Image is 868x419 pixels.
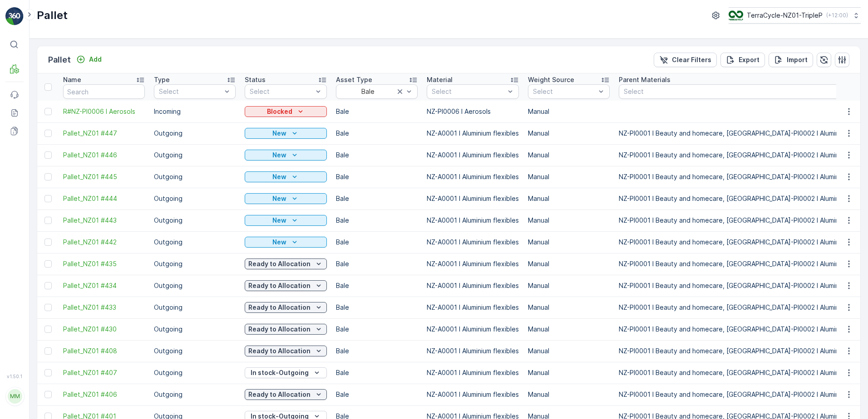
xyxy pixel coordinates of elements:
button: Ready to Allocation [245,346,327,356]
img: logo [5,7,24,25]
p: Outgoing [154,346,236,356]
p: Bale [336,390,418,399]
div: MM [8,389,22,404]
button: Ready to Allocation [245,324,327,335]
p: NZ-A0001 I Aluminium flexibles [427,368,519,377]
button: Ready to Allocation [245,280,327,291]
p: NZ-A0001 I Aluminium flexibles [427,303,519,312]
span: Pallet_NZ01 #445 [63,172,145,181]
button: Add [73,54,105,65]
p: Ready to Allocation [248,346,311,356]
p: Pallet [37,8,68,23]
div: Toggle Row Selected [44,217,52,224]
p: Incoming [154,107,236,116]
p: Outgoing [154,151,236,160]
p: New [272,172,286,181]
p: NZ-A0001 I Aluminium flexibles [427,259,519,268]
p: Select [432,87,505,96]
p: NZ-A0001 I Aluminium flexibles [427,129,519,138]
p: Clear Filters [672,55,711,64]
div: Toggle Row Selected [44,151,52,159]
p: Bale [336,325,418,334]
span: Pallet_NZ01 #407 [63,368,145,377]
a: Pallet_NZ01 #434 [63,281,145,290]
p: Blocked [267,107,292,116]
p: Ready to Allocation [248,259,311,268]
p: Manual [528,238,610,247]
div: Toggle Row Selected [44,239,52,246]
p: Manual [528,172,610,181]
p: Bale [336,172,418,181]
button: Ready to Allocation [245,258,327,269]
p: Bale [336,303,418,312]
a: Pallet_NZ01 #442 [63,238,145,247]
button: New [245,128,327,139]
a: Pallet_NZ01 #446 [63,151,145,160]
button: Blocked [245,106,327,117]
span: Pallet_NZ01 #447 [63,129,145,138]
p: Outgoing [154,194,236,203]
div: Toggle Row Selected [44,173,52,180]
p: Manual [528,390,610,399]
p: New [272,194,286,203]
span: Pallet_NZ01 #443 [63,216,145,225]
p: Manual [528,129,610,138]
p: Outgoing [154,172,236,181]
p: Select [250,87,313,96]
a: Pallet_NZ01 #406 [63,390,145,399]
p: Status [245,75,266,84]
button: MM [5,381,24,412]
p: Type [154,75,170,84]
a: Pallet_NZ01 #430 [63,325,145,334]
input: Search [63,84,145,99]
p: NZ-A0001 I Aluminium flexibles [427,281,519,290]
p: Manual [528,151,610,160]
a: Pallet_NZ01 #408 [63,346,145,356]
p: Manual [528,216,610,225]
p: NZ-A0001 I Aluminium flexibles [427,172,519,181]
p: New [272,216,286,225]
div: Toggle Row Selected [44,108,52,115]
button: Clear Filters [654,53,717,67]
p: Material [427,75,453,84]
p: Bale [336,151,418,160]
button: New [245,215,327,226]
div: Toggle Row Selected [44,195,52,202]
p: Manual [528,259,610,268]
a: Pallet_NZ01 #444 [63,194,145,203]
button: Ready to Allocation [245,302,327,313]
p: Bale [336,346,418,356]
p: New [272,151,286,160]
p: Bale [336,368,418,377]
img: TC_7kpGtVS.png [729,10,743,20]
button: New [245,193,327,204]
span: Pallet_NZ01 #435 [63,259,145,268]
button: Ready to Allocation [245,389,327,400]
p: Ready to Allocation [248,325,311,334]
p: Pallet [48,54,71,66]
p: Manual [528,107,610,116]
p: Outgoing [154,238,236,247]
p: NZ-A0001 I Aluminium flexibles [427,325,519,334]
button: New [245,237,327,248]
a: R#NZ-PI0006 I Aerosols [63,107,145,116]
p: Outgoing [154,129,236,138]
a: Pallet_NZ01 #433 [63,303,145,312]
p: NZ-A0001 I Aluminium flexibles [427,390,519,399]
p: Manual [528,281,610,290]
p: Ready to Allocation [248,281,311,290]
p: Manual [528,325,610,334]
p: New [272,129,286,138]
p: Bale [336,107,418,116]
p: Ready to Allocation [248,390,311,399]
p: Select [533,87,596,96]
button: Export [720,53,765,67]
p: Name [63,75,81,84]
p: TerraCycle-NZ01-TripleP [747,11,823,20]
p: Bale [336,238,418,247]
